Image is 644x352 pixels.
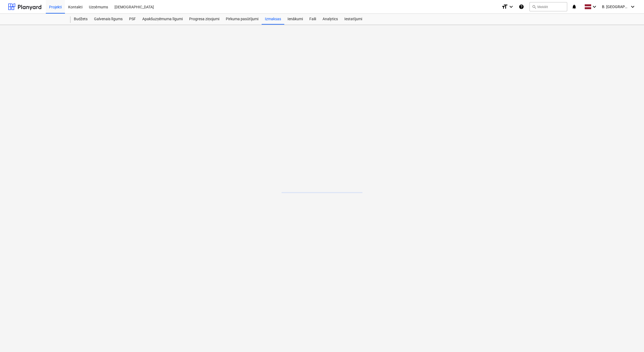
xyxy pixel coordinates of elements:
a: Iestatījumi [341,14,365,25]
button: Meklēt [529,2,567,11]
span: B. [GEOGRAPHIC_DATA] [602,5,629,9]
i: format_size [501,4,508,10]
a: Galvenais līgums [91,14,126,25]
a: Apakšuzņēmuma līgumi [139,14,186,25]
a: Pirkuma pasūtījumi [223,14,262,25]
a: Izmaksas [262,14,284,25]
a: Progresa ziņojumi [186,14,223,25]
a: Ienākumi [284,14,306,25]
i: keyboard_arrow_down [508,4,514,10]
i: notifications [572,4,577,10]
i: keyboard_arrow_down [629,4,636,10]
a: Faili [306,14,319,25]
a: Budžets [71,14,91,25]
a: PSF [126,14,139,25]
a: Analytics [319,14,341,25]
span: search [532,5,536,9]
i: Zināšanu pamats [519,4,524,10]
i: keyboard_arrow_down [591,4,598,10]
